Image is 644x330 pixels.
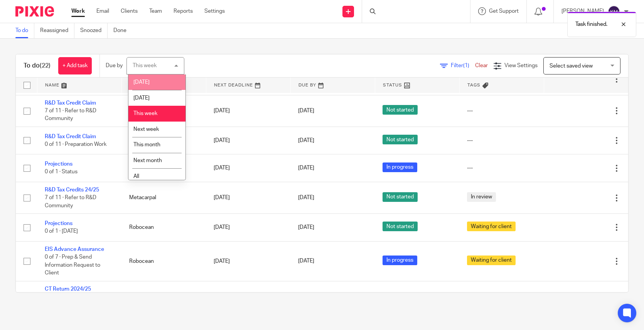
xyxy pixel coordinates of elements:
span: [DATE] [298,225,314,230]
td: [DATE] [206,95,290,127]
a: R&D Tax Credits 24/25 [45,187,99,193]
a: Projections [45,161,72,167]
span: In progress [383,256,417,265]
a: + Add task [58,57,92,74]
td: [DATE] [206,127,290,154]
span: [DATE] [298,108,314,113]
div: --- [467,107,536,115]
span: In review [467,192,496,202]
td: Airspection [121,95,206,127]
span: Waiting for client [467,222,516,231]
span: [DATE] [298,166,314,171]
span: This week [133,111,157,116]
a: To do [15,23,34,38]
a: Team [149,7,162,15]
img: svg%3E [608,5,620,18]
td: Frontier Robotics Limited [121,281,206,321]
p: Due by [106,62,123,69]
td: Robocean [121,241,206,281]
span: [DATE] [298,138,314,143]
img: Pixie [15,6,54,17]
td: Robocean [121,214,206,241]
span: 0 of 1 · Status [45,169,78,175]
a: Reassigned [40,23,74,38]
span: 7 of 11 · Refer to R&D Community [45,195,96,208]
span: This month [133,142,160,147]
span: Filter [451,63,475,68]
span: Next week [133,127,159,132]
span: [DATE] [298,195,314,200]
span: (1) [463,63,469,68]
span: View Settings [504,63,538,68]
div: --- [467,137,536,144]
span: Next month [133,158,162,163]
td: [DATE] [206,182,290,213]
a: Work [71,7,85,15]
span: Not started [383,192,418,202]
span: 0 of 11 · Preparation Work [45,142,106,147]
span: Tags [467,83,480,87]
a: Done [113,23,132,38]
td: Metacarpal [121,182,206,213]
span: Select saved view [550,63,593,69]
span: Not started [383,135,418,144]
td: [DATE] [206,154,290,182]
td: Solarsub Ltd [121,127,206,154]
a: Clients [121,7,138,15]
h1: To do [24,62,51,70]
a: Clear [475,63,488,68]
div: --- [467,164,536,172]
span: All [133,174,139,179]
span: 0 of 1 · [DATE] [45,229,78,234]
a: Reports [174,7,193,15]
span: In progress [383,162,417,172]
span: Not started [383,222,418,231]
a: EIS Advance Assurance [45,247,104,252]
a: Settings [204,7,225,15]
td: [DATE] [206,214,290,241]
span: [DATE] [133,80,150,85]
td: [DATE] [206,281,290,321]
span: 0 of 7 · Prep & Send Information Request to Client [45,254,100,276]
a: CT Return 2024/25 [45,286,91,292]
span: 7 of 11 · Refer to R&D Community [45,108,96,122]
a: R&D Tax Credit Claim [45,134,96,139]
span: [DATE] [298,259,314,264]
div: This week [133,63,157,68]
p: Task finished. [575,20,607,28]
a: Email [96,7,109,15]
a: Snoozed [80,23,108,38]
span: [DATE] [133,95,150,101]
span: (22) [40,63,51,69]
td: [DATE] [206,241,290,281]
td: Prozymi Biolabs [121,154,206,182]
a: R&D Tax Credit Claim [45,100,96,106]
span: Waiting for client [467,256,516,265]
span: Not started [383,105,418,115]
a: Projections [45,221,72,226]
